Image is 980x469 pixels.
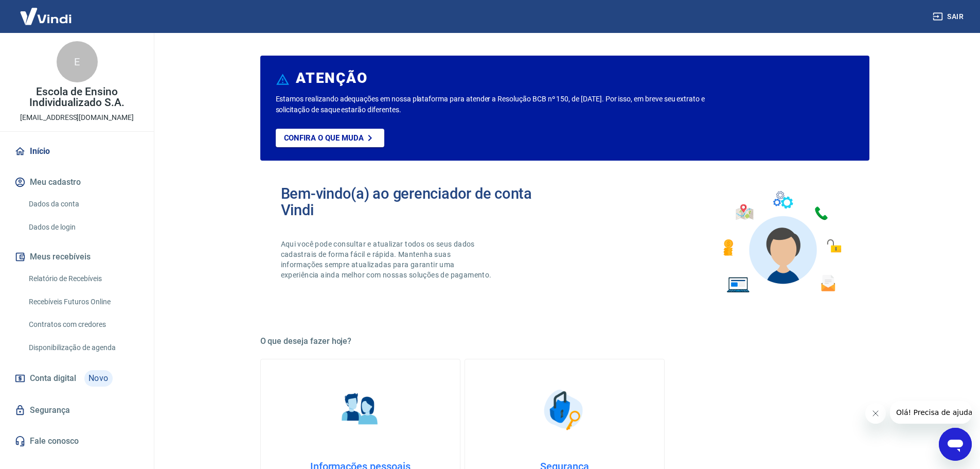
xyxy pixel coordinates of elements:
[12,246,141,268] button: Meus recebíveis
[931,7,968,26] button: Sair
[714,185,849,299] img: Imagem de um avatar masculino com diversos icones exemplificando as funcionalidades do gerenciado...
[12,140,141,163] a: Início
[25,337,141,358] a: Disponibilização de agenda
[57,41,98,82] div: E
[281,185,565,218] h2: Bem-vindo(a) ao gerenciador de conta Vindi
[281,239,494,280] p: Aqui você pode consultar e atualizar todos os seus dados cadastrais de forma fácil e rápida. Mant...
[865,403,886,424] iframe: Fechar mensagem
[12,399,141,422] a: Segurança
[25,291,141,312] a: Recebíveis Futuros Online
[12,171,141,194] button: Meu cadastro
[12,430,141,453] a: Fale conosco
[12,1,79,32] img: Vindi
[296,73,367,83] h6: ATENÇÃO
[276,94,738,115] p: Estamos realizando adequações em nossa plataforma para atender a Resolução BCB nº 150, de [DATE]....
[30,371,76,386] span: Conta digital
[25,268,141,289] a: Relatório de Recebíveis
[84,370,113,387] span: Novo
[20,112,134,123] p: [EMAIL_ADDRESS][DOMAIN_NAME]
[539,384,590,436] img: Segurança
[890,401,972,424] iframe: Mensagem da empresa
[260,336,869,346] h5: O que deseja fazer hoje?
[25,217,141,238] a: Dados de login
[276,129,384,147] a: Confira o que muda
[25,314,141,335] a: Contratos com credores
[334,384,386,436] img: Informações pessoais
[25,194,141,215] a: Dados da conta
[6,7,86,15] span: Olá! Precisa de ajuda?
[12,366,141,391] a: Conta digitalNovo
[284,133,364,143] p: Confira o que muda
[8,86,146,108] p: Escola de Ensino Individualizado S.A.
[939,428,972,461] iframe: Botão para abrir a janela de mensagens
